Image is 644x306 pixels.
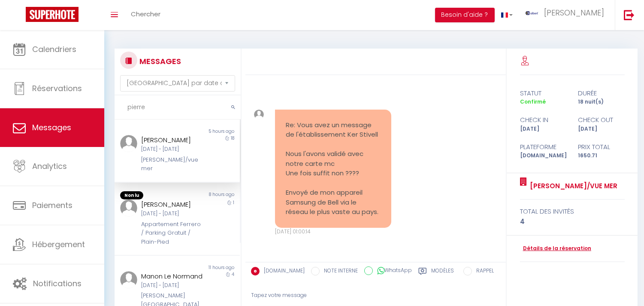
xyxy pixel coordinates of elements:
div: 11 hours ago [177,264,240,271]
span: 4 [232,271,234,278]
span: Hébergement [32,239,85,250]
span: [PERSON_NAME] [544,7,604,18]
div: total des invités [520,206,625,217]
div: 18 nuit(s) [572,98,630,106]
span: 1 [233,199,234,206]
div: Manon Le Normand [141,271,203,282]
input: Rechercher un mot clé [115,95,241,119]
div: [DOMAIN_NAME] [514,152,572,160]
span: Confirmé [520,98,546,105]
img: ... [120,271,137,288]
span: Notifications [33,278,82,289]
a: Détails de la réservation [520,245,591,253]
div: Prix total [572,142,630,152]
div: Plateforme [514,142,572,152]
div: [DATE] - [DATE] [141,282,203,290]
h3: MESSAGES [137,52,181,71]
div: statut [514,88,572,98]
span: Messages [32,122,71,133]
label: [DOMAIN_NAME] [260,267,305,276]
div: [DATE] 01:00:14 [275,228,391,236]
span: Calendriers [32,44,76,55]
label: NOTE INTERNE [320,267,358,276]
span: 18 [231,135,234,141]
img: ... [120,199,137,217]
div: Tapez votre message [251,285,500,306]
a: [PERSON_NAME]/vue mer [527,181,617,191]
button: Besoin d'aide ? [435,8,495,22]
div: [DATE] - [DATE] [141,210,203,218]
div: 4 [520,217,625,227]
span: Paiements [32,200,73,211]
img: ... [120,135,137,152]
div: 1650.71 [572,152,630,160]
div: 8 hours ago [177,191,240,200]
div: check out [572,115,630,125]
img: Super Booking [26,7,79,22]
span: Chercher [131,9,160,18]
div: [DATE] [514,125,572,133]
img: logout [624,9,635,20]
div: [PERSON_NAME] [141,199,203,210]
div: [DATE] [572,125,630,133]
button: Ouvrir le widget de chat LiveChat [7,3,33,29]
img: ... [254,110,264,119]
span: Non lu [120,191,143,200]
div: check in [514,115,572,125]
label: RAPPEL [472,267,494,276]
div: durée [572,88,630,98]
label: Modèles [431,267,454,278]
div: Appartement Ferrero / Parking Gratuit / Plain-Pied [141,220,203,246]
label: WhatsApp [373,266,412,276]
div: 5 hours ago [177,128,240,135]
pre: Re: Vous avez un message de l'établissement Ker Stivell Nous l'avons validé avec notre carte mc U... [286,120,381,217]
img: ... [526,11,538,15]
div: [PERSON_NAME] [141,135,203,145]
span: Analytics [32,161,67,171]
div: [PERSON_NAME]/vue mer [141,156,203,173]
div: [DATE] - [DATE] [141,145,203,153]
span: Réservations [32,83,82,94]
